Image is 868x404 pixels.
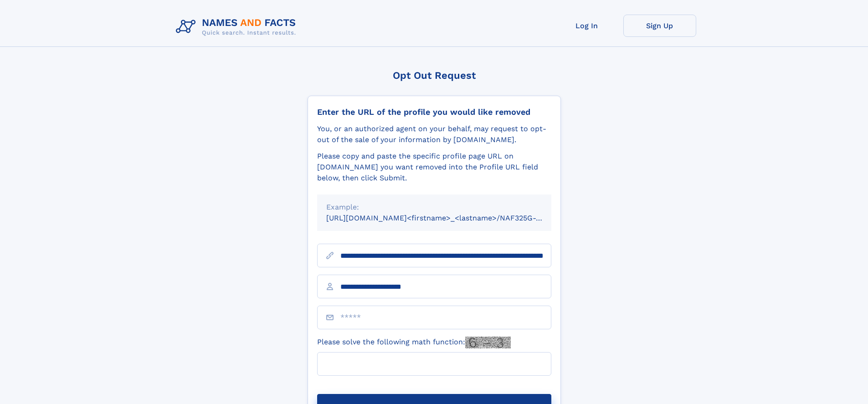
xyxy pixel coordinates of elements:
[308,70,561,81] div: Opt Out Request
[317,337,511,348] label: Please solve the following math function:
[326,202,542,213] div: Example:
[550,15,623,37] a: Log In
[172,15,303,39] img: Logo Names and Facts
[317,107,551,117] div: Enter the URL of the profile you would like removed
[317,123,551,145] div: You, or an authorized agent on your behalf, may request to opt-out of the sale of your informatio...
[326,214,569,222] small: [URL][DOMAIN_NAME]<firstname>_<lastname>/NAF325G-xxxxxxxx
[623,15,696,37] a: Sign Up
[317,151,551,184] div: Please copy and paste the specific profile page URL on [DOMAIN_NAME] you want removed into the Pr...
